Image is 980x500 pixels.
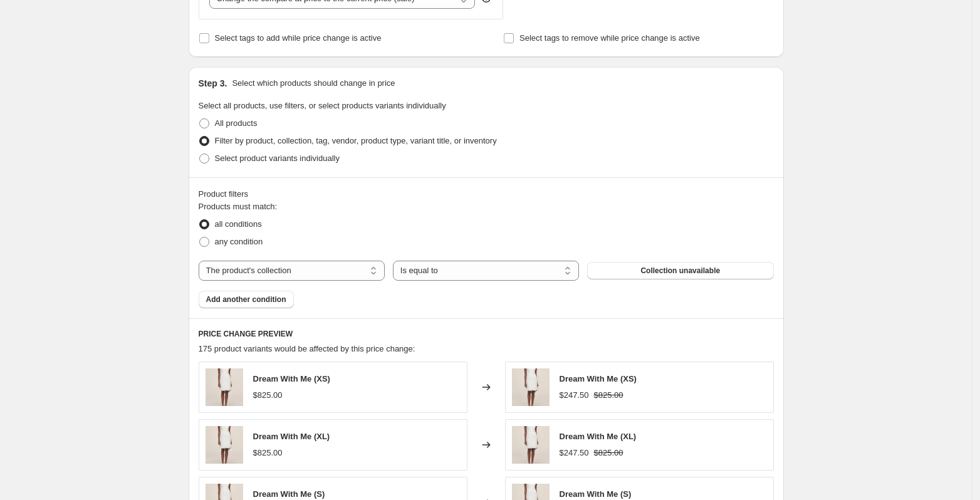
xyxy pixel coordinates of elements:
span: Add another condition [206,294,286,305]
span: Filter by product, collection, tag, vendor, product type, variant title, or inventory [215,136,497,145]
span: All products [215,118,258,128]
span: Select all products, use filters, or select products variants individually [199,101,446,110]
div: Product filters [199,188,774,201]
img: little-white-dress-mini-vneck-embroidery-beading-anne-barge-dream-with-me_d39a6f87-778c-4537-a9d0... [206,426,243,464]
span: Dream With Me (S) [253,489,325,499]
span: Products must match: [199,202,278,211]
img: little-white-dress-mini-vneck-embroidery-beading-anne-barge-dream-with-me_d39a6f87-778c-4537-a9d0... [512,426,550,464]
h6: PRICE CHANGE PREVIEW [199,329,774,339]
button: Add another condition [199,291,294,308]
h2: Step 3. [199,77,227,90]
img: little-white-dress-mini-vneck-embroidery-beading-anne-barge-dream-with-me_d39a6f87-778c-4537-a9d0... [206,368,243,406]
span: all conditions [215,219,262,229]
span: Dream With Me (XS) [560,374,637,383]
img: little-white-dress-mini-vneck-embroidery-beading-anne-barge-dream-with-me_d39a6f87-778c-4537-a9d0... [512,368,550,406]
span: Collection unavailable [640,266,720,276]
strike: $825.00 [594,389,623,402]
span: Select product variants individually [215,154,340,163]
span: Dream With Me (XS) [253,374,330,383]
span: Dream With Me (XL) [560,432,637,441]
div: $825.00 [253,447,283,459]
span: Select tags to remove while price change is active [519,33,700,43]
div: $825.00 [253,389,283,402]
div: $247.50 [560,389,589,402]
span: Dream With Me (S) [560,489,632,499]
div: $247.50 [560,447,589,459]
span: Dream With Me (XL) [253,432,330,441]
span: any condition [215,237,263,246]
strike: $825.00 [594,447,623,459]
span: Select tags to add while price change is active [215,33,382,43]
p: Select which products should change in price [232,77,395,90]
button: Collection unavailable [587,262,773,279]
span: 175 product variants would be affected by this price change: [199,344,415,353]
